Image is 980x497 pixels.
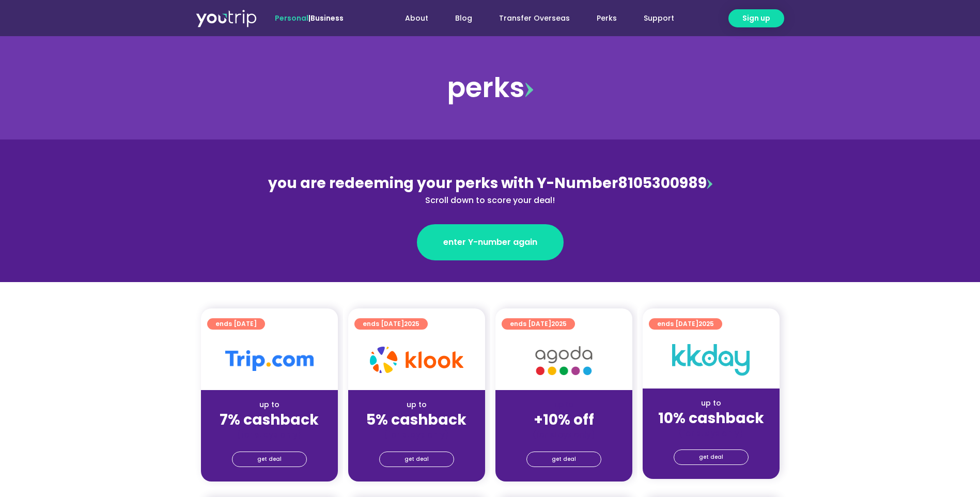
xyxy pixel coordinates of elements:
a: get deal [232,452,307,467]
span: 2025 [551,319,567,328]
a: About [392,9,442,28]
div: up to [209,399,330,410]
div: (for stays only) [356,429,477,440]
span: enter Y-number again [443,236,537,248]
div: (for stays only) [209,429,330,440]
span: ends [DATE] [363,318,419,330]
div: Scroll down to score your deal! [266,194,714,207]
span: ends [DATE] [510,318,567,330]
span: 2025 [698,319,714,328]
strong: 7% cashback [220,410,319,430]
span: Personal [275,13,308,23]
a: Sign up [728,9,784,27]
div: 8105300989 [266,173,714,207]
strong: 5% cashback [366,410,466,430]
a: Perks [583,9,630,28]
strong: 10% cashback [658,408,764,428]
span: get deal [699,450,723,464]
span: up to [554,399,573,410]
span: ends [DATE] [657,318,714,330]
a: Blog [442,9,486,28]
a: enter Y-number again [417,224,564,260]
a: get deal [674,449,749,465]
a: ends [DATE]2025 [502,318,575,330]
a: Support [630,9,688,28]
span: get deal [257,452,282,467]
span: ends [DATE] [215,318,257,330]
span: | [275,13,344,23]
div: up to [356,399,477,410]
div: (for stays only) [651,428,771,439]
nav: Menu [371,9,688,28]
a: ends [DATE]2025 [354,318,428,330]
a: get deal [379,452,454,467]
strong: +10% off [534,410,594,430]
span: get deal [552,452,576,467]
span: get deal [405,452,429,467]
span: you are redeeming your perks with Y-Number [268,173,618,193]
div: up to [651,398,771,409]
div: (for stays only) [504,429,624,440]
span: 2025 [404,319,419,328]
a: Business [310,13,344,23]
span: Sign up [742,13,770,24]
a: Transfer Overseas [486,9,583,28]
a: ends [DATE]2025 [649,318,722,330]
a: ends [DATE] [207,318,265,330]
a: get deal [526,452,601,467]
